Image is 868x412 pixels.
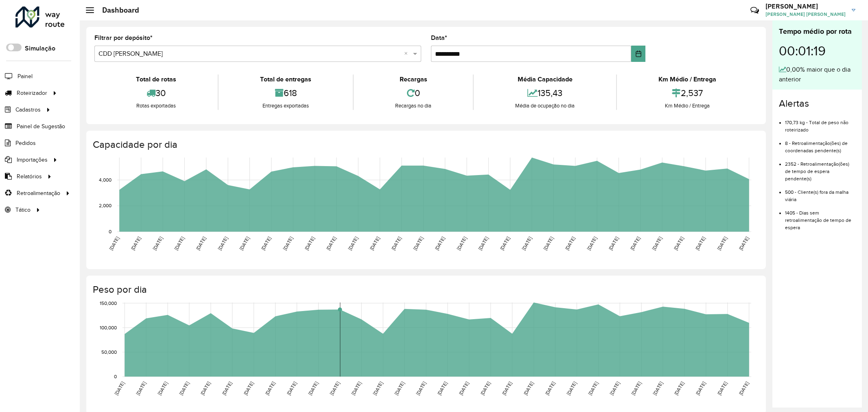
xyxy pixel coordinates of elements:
[15,139,36,147] span: Pedidos
[631,46,645,62] button: Choose Date
[673,381,685,396] text: [DATE]
[238,236,250,251] text: [DATE]
[152,236,164,251] text: [DATE]
[130,236,142,251] text: [DATE]
[779,98,855,110] h4: Alertas
[673,236,684,251] text: [DATE]
[390,236,402,251] text: [DATE]
[458,381,470,396] text: [DATE]
[779,26,855,37] div: Tempo médio por rota
[329,381,341,396] text: [DATE]
[135,381,147,396] text: [DATE]
[17,72,33,81] span: Painel
[501,381,513,396] text: [DATE]
[17,122,65,131] span: Painel de Sugestão
[25,44,55,53] label: Simulação
[221,381,233,396] text: [DATE]
[173,236,185,251] text: [DATE]
[347,236,359,251] text: [DATE]
[356,75,471,84] div: Recargas
[586,236,598,251] text: [DATE]
[651,236,663,251] text: [DATE]
[195,236,207,251] text: [DATE]
[17,189,60,197] span: Retroalimentação
[738,381,750,396] text: [DATE]
[99,203,112,208] text: 2,000
[477,236,489,251] text: [DATE]
[96,75,216,84] div: Total de rotas
[695,381,706,396] text: [DATE]
[96,102,216,110] div: Rotas exportadas
[99,177,112,182] text: 4,000
[96,84,216,102] div: 30
[479,381,491,396] text: [DATE]
[17,89,47,97] span: Roteirizador
[17,156,48,164] span: Importações
[434,236,446,251] text: [DATE]
[476,102,614,110] div: Média de ocupação no dia
[564,236,576,251] text: [DATE]
[108,236,120,251] text: [DATE]
[521,236,533,251] text: [DATE]
[779,65,855,84] div: 0,00% maior que o dia anterior
[372,381,384,396] text: [DATE]
[260,236,272,251] text: [DATE]
[304,236,315,251] text: [DATE]
[93,139,758,151] h4: Capacidade por dia
[765,2,846,10] h3: [PERSON_NAME]
[412,236,424,251] text: [DATE]
[566,381,577,396] text: [DATE]
[15,206,31,214] span: Tático
[785,134,855,154] li: 8 - Retroalimentação(ões) de coordenadas pendente(s)
[178,381,190,396] text: [DATE]
[608,236,619,251] text: [DATE]
[243,381,254,396] text: [DATE]
[157,381,168,396] text: [DATE]
[785,182,855,203] li: 500 - Cliente(s) fora da malha viária
[499,236,511,251] text: [DATE]
[350,381,362,396] text: [DATE]
[765,11,846,18] span: [PERSON_NAME] [PERSON_NAME]
[17,172,42,181] span: Relatórios
[100,300,117,306] text: 150,000
[325,236,337,251] text: [DATE]
[619,75,756,84] div: Km Médio / Entrega
[282,236,294,251] text: [DATE]
[785,113,855,134] li: 170,73 kg - Total de peso não roteirizado
[779,37,855,65] div: 00:01:19
[221,75,351,84] div: Total de entregas
[587,381,599,396] text: [DATE]
[694,236,706,251] text: [DATE]
[100,325,117,330] text: 100,000
[716,381,728,396] text: [DATE]
[94,6,139,15] h2: Dashboard
[217,236,229,251] text: [DATE]
[456,236,468,251] text: [DATE]
[436,381,448,396] text: [DATE]
[307,381,319,396] text: [DATE]
[476,84,614,102] div: 135,43
[114,374,117,379] text: 0
[394,381,405,396] text: [DATE]
[264,381,276,396] text: [DATE]
[404,49,411,59] span: Clear all
[415,381,427,396] text: [DATE]
[286,381,297,396] text: [DATE]
[619,84,756,102] div: 2,537
[109,229,112,234] text: 0
[523,381,534,396] text: [DATE]
[356,84,471,102] div: 0
[93,284,758,296] h4: Peso por dia
[542,236,554,251] text: [DATE]
[630,381,642,396] text: [DATE]
[785,203,855,231] li: 1405 - Dias sem retroalimentação de tempo de espera
[609,381,621,396] text: [DATE]
[629,236,641,251] text: [DATE]
[199,381,211,396] text: [DATE]
[369,236,380,251] text: [DATE]
[221,84,351,102] div: 618
[785,154,855,182] li: 2352 - Retroalimentação(ões) de tempo de espera pendente(s)
[544,381,556,396] text: [DATE]
[221,102,351,110] div: Entregas exportadas
[114,381,125,396] text: [DATE]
